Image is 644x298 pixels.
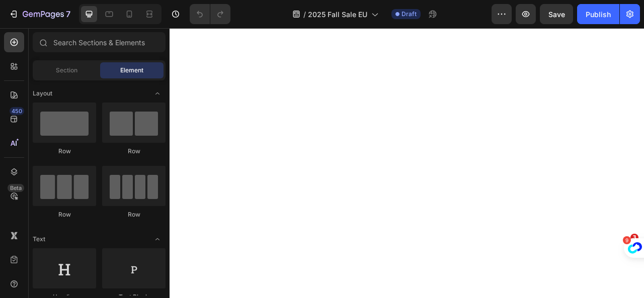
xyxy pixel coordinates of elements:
div: Publish [586,9,611,20]
iframe: Intercom live chat [610,249,634,273]
div: Undo/Redo [190,4,230,24]
iframe: Design area [170,28,644,298]
div: Row [102,210,166,219]
span: Layout [33,89,52,98]
p: 7 [66,8,70,20]
span: 2025 Fall Sale EU [308,9,367,20]
span: Toggle open [149,85,166,102]
span: Draft [401,10,417,19]
div: Beta [8,184,24,192]
span: 3 [630,234,638,242]
span: Section [56,66,77,75]
div: Row [33,210,96,219]
span: / [303,9,306,20]
span: Element [120,66,143,75]
input: Search Sections & Elements [33,32,166,52]
button: Publish [577,4,619,24]
span: Text [33,235,45,244]
button: Save [540,4,573,24]
div: 450 [10,107,24,115]
div: Row [33,147,96,156]
span: Toggle open [149,231,166,247]
div: Row [102,147,166,156]
span: Save [548,10,565,19]
button: 7 [4,4,75,24]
